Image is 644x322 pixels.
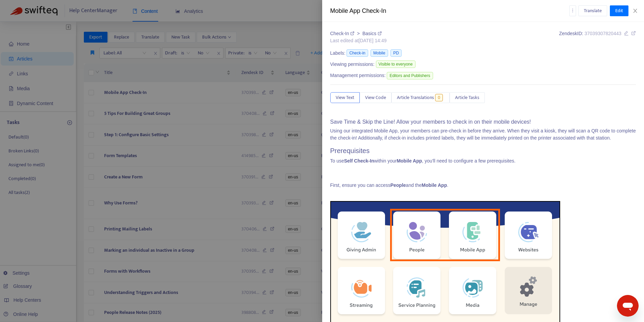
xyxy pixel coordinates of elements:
[569,5,576,16] button: more
[365,94,386,101] span: View Code
[347,49,368,57] span: Check-in
[450,92,485,103] button: Article Tasks
[330,6,569,16] div: Mobile App Check-In
[330,37,387,44] div: Last edited at [DATE] 14:49
[585,31,621,36] span: 37039307820443
[630,8,640,14] button: Close
[617,295,639,317] iframe: Button to launch messaging window
[435,94,443,101] span: 0
[330,30,387,37] div: >
[330,72,386,79] span: Management permissions:
[344,158,374,164] strong: Self Check-In
[387,72,433,79] span: Editors and Publishers
[584,7,602,15] span: Translate
[390,49,402,57] span: PD
[360,92,391,103] button: View Code
[330,92,360,103] button: View Text
[330,147,636,155] h2: Prerequisites
[376,60,415,68] span: Visible to everyone
[330,127,636,142] p: Using our integrated Mobile App, your members can pre-check in before they arrive. When they visi...
[330,61,375,68] span: Viewing permissions:
[330,50,345,57] span: Labels:
[336,94,354,101] span: View Text
[390,182,406,188] strong: People
[570,8,575,13] span: more
[330,182,636,196] p: First, ensure you can access and the .
[330,157,636,165] p: To use within your , you'll need to configure a few prerequisites.
[633,8,638,14] span: close
[371,49,388,57] span: Mobile
[610,5,628,16] button: Edit
[578,5,607,16] button: Translate
[391,92,450,103] button: Article Translations0
[615,7,623,15] span: Edit
[397,94,434,101] span: Article Translations
[559,30,636,44] div: Zendesk ID:
[330,31,356,36] a: Check-In
[422,182,447,188] strong: Mobile App
[330,119,636,125] h4: Save Time & Skip the Line! Allow your members to check in on their mobile devices!
[397,158,422,164] strong: Mobile App
[362,31,382,36] a: Basics
[455,94,479,101] span: Article Tasks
